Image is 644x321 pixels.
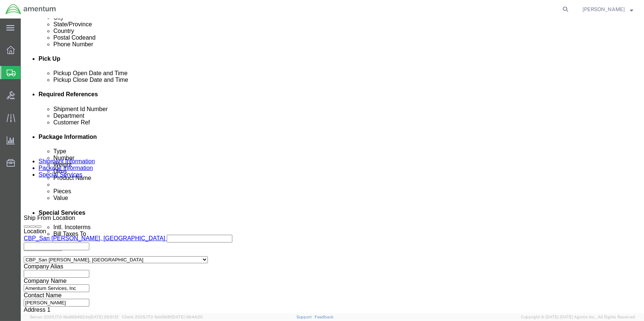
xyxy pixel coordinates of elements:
[21,19,644,313] iframe: FS Legacy Container
[90,315,119,319] span: [DATE] 09:51:12
[5,4,56,15] img: logo
[521,314,635,320] span: Copyright © [DATE]-[DATE] Agistix Inc., All Rights Reserved
[122,315,203,319] span: Client: 2025.17.0-5dd568f
[315,315,333,319] a: Feedback
[582,5,625,13] span: Donald Frederiksen
[296,315,315,319] a: Support
[582,5,634,14] button: [PERSON_NAME]
[30,315,119,319] span: Server: 2025.17.0-16a969492de
[172,315,203,319] span: [DATE] 08:44:20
